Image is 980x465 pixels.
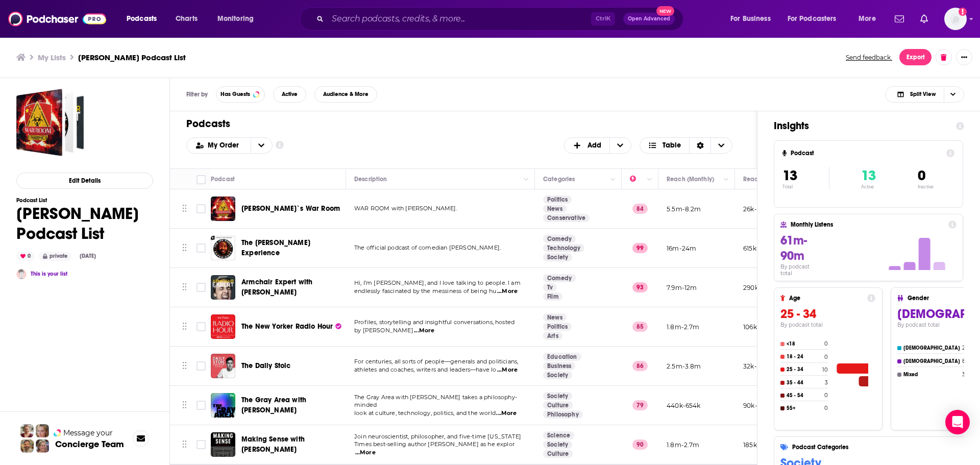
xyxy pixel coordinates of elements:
a: Comedy [543,235,576,243]
h4: 18 - 24 [787,354,822,360]
h1: [PERSON_NAME] Podcast List [16,204,153,243]
a: Society [543,440,572,449]
span: Message your [63,428,113,438]
a: Podchaser - Follow, Share and Rate Podcasts [8,9,106,29]
span: For Podcasters [788,12,837,26]
h4: 55+ [787,405,822,411]
span: Toggle select row [197,361,206,371]
a: Politics [543,195,572,204]
span: Toggle select row [197,204,206,213]
span: athletes and coaches, writers and leaders—have lo [354,366,496,373]
h4: 0 [824,354,828,360]
p: 440k-654k [667,401,701,410]
p: 90 [632,439,648,450]
a: Culture [543,450,573,458]
a: Tv [543,283,557,291]
span: Table [663,142,681,149]
span: Armchair Expert with [PERSON_NAME] [241,278,312,297]
span: Logged in as hannah.bishop [944,8,967,30]
span: Audience & More [323,91,369,97]
input: Search podcasts, credits, & more... [328,11,591,27]
img: The Gray Area with Sean Illing [211,393,235,418]
p: 1.8m-2.7m [667,440,700,449]
span: Richardson Podcast List [16,89,84,156]
a: [PERSON_NAME]`s War Room [241,204,340,214]
p: 106k-158k [743,323,773,331]
button: Export [899,49,932,65]
a: My Lists [38,53,66,62]
h4: Monthly Listens [791,221,944,228]
span: Profiles, storytelling and insightful conversations, hosted [354,319,514,326]
span: Toggle select row [197,283,206,292]
button: open menu [723,11,783,27]
span: Active [282,91,298,97]
p: 5.5m-8.2m [667,205,701,213]
h4: Podcast [791,150,942,157]
span: For Business [730,12,771,26]
button: open menu [210,11,267,27]
span: Monitoring [217,12,254,26]
h3: [PERSON_NAME] Podcast List [78,53,186,62]
span: Add [587,142,601,149]
h2: Choose View [885,86,964,103]
button: Move [181,437,188,452]
p: 86 [632,361,648,371]
button: Move [181,280,188,295]
p: 615k-915k [743,244,772,253]
button: Audience & More [314,86,377,103]
a: Business [543,362,575,370]
span: Toggle select row [197,401,206,410]
h4: By podcast total [780,263,822,277]
div: [DATE] [76,252,100,260]
h1: Insights [774,119,948,132]
span: Toggle select row [197,322,206,331]
p: 85 [632,322,648,332]
h3: Filter by [186,91,208,98]
span: ...More [355,449,376,457]
h2: + Add [564,137,631,154]
span: The Gray Area with [PERSON_NAME] [241,396,306,414]
span: Toggle select row [197,440,206,449]
a: The [PERSON_NAME] Experience [241,238,342,258]
h4: Age [789,295,863,302]
a: Society [543,253,572,261]
span: 13 [782,167,797,184]
div: Sort Direction [689,138,710,153]
a: Making Sense with [PERSON_NAME] [241,434,342,455]
span: Split View [910,91,936,97]
p: Inactive [918,184,934,189]
span: The official podcast of comedian [PERSON_NAME]. [354,244,501,251]
a: This is your list [31,271,67,277]
span: Charts [176,12,198,26]
span: Podcasts [127,12,157,26]
span: Toggle select row [197,243,206,253]
h4: <18 [787,341,822,347]
span: More [859,12,876,26]
a: The New Yorker Radio Hour [211,314,235,339]
h4: 3 [825,379,828,386]
div: private [39,252,71,261]
button: Column Actions [720,174,732,186]
h4: 45 - 54 [787,393,822,399]
img: hannah.bishop [16,269,27,279]
h4: 25 - 34 [787,366,820,373]
span: The New Yorker Radio Hour [241,322,333,331]
h3: Podcast List [16,197,153,204]
p: 84 [632,204,648,214]
p: 2.5m-3.8m [667,362,701,371]
img: User Profile [944,8,967,30]
a: Philosophy [543,410,583,419]
img: The Daily Stoic [211,354,235,378]
a: Comedy [543,274,576,282]
a: The Daily Stoic [241,361,291,371]
span: The Gray Area with [PERSON_NAME] takes a philosophy-minded [354,394,517,409]
a: Society [543,371,572,379]
button: Show profile menu [944,8,967,30]
span: look at culture, technology, politics, and the world [354,409,496,417]
div: 0 [16,252,35,261]
button: open menu [251,138,272,153]
p: 90k-133k [743,401,770,410]
span: [PERSON_NAME]`s War Room [241,204,340,213]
